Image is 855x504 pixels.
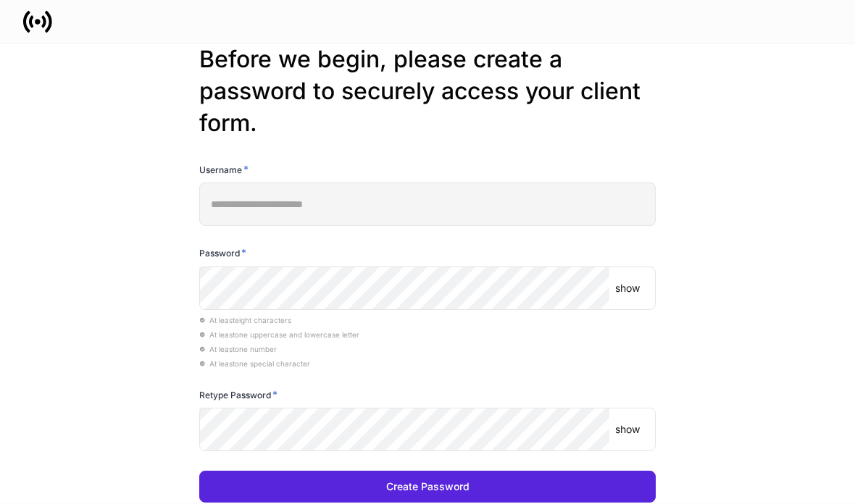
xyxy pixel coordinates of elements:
[199,316,291,324] span: At least eight characters
[199,330,359,339] span: At least one uppercase and lowercase letter
[199,359,310,368] span: At least one special character
[199,162,249,177] h6: Username
[615,281,640,295] p: show
[199,387,278,402] h6: Retype Password
[386,482,470,492] div: Create Password
[199,345,277,353] span: At least one number
[199,245,246,260] h6: Password
[199,471,656,503] button: Create Password
[199,43,656,139] h2: Before we begin, please create a password to securely access your client form.
[615,422,640,437] p: show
